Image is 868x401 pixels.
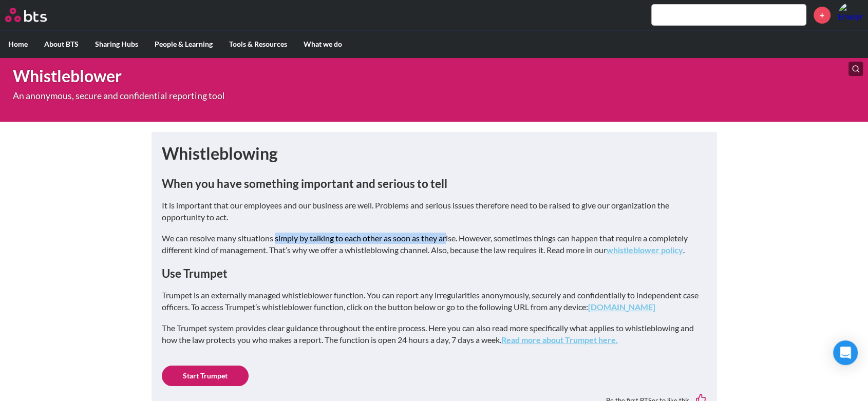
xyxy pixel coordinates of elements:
a: Start Trumpet [162,366,249,386]
p: We can resolve many situations simply by talking to each other as soon as they arise. However, so... [162,233,706,256]
p: It is important that our employees and our business are well. Problems and serious issues therefo... [162,200,706,223]
a: whistleblower policy [607,245,683,255]
a: Go home [5,8,66,22]
label: About BTS [36,31,87,58]
label: Sharing Hubs [87,31,146,58]
a: [DOMAIN_NAME] [588,302,655,312]
a: Profile [838,3,863,27]
a: + [814,7,831,24]
a: Read more about Trumpet here. [501,335,618,345]
label: Tools & Resources [221,31,295,58]
p: Trumpet is an externally managed whistleblower function. You can report any irregularities anonym... [162,290,706,313]
p: The Trumpet system provides clear guidance throughout the entire process. Here you can also read ... [162,322,706,346]
div: Open Intercom Messenger [833,340,858,365]
h3: When you have something important and serious to tell [162,176,706,192]
h3: Use Trumpet [162,265,706,281]
label: What we do [295,31,350,58]
img: Emelyn Tng [838,3,863,27]
label: People & Learning [146,31,221,58]
p: An anonymous, secure and confidential reporting tool [13,91,484,101]
h1: Whistleblowing [162,142,706,165]
h1: Whistleblower [13,65,602,88]
img: BTS Logo [5,8,47,22]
